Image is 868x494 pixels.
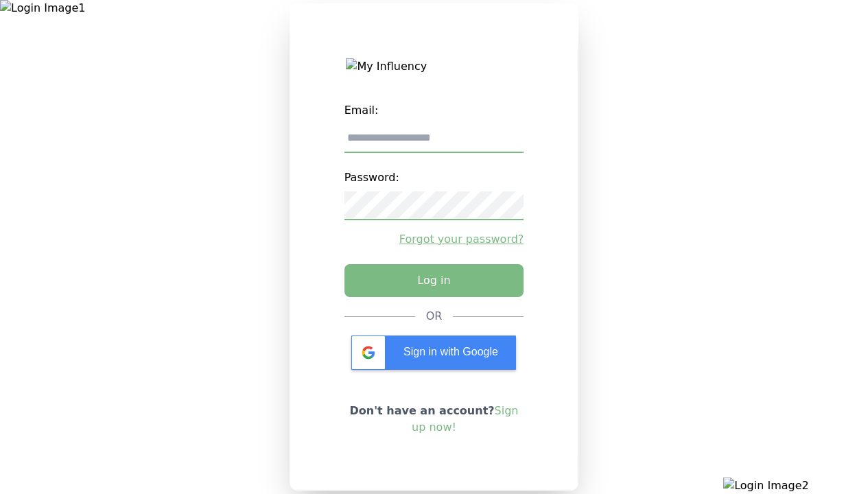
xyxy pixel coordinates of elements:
[723,478,868,494] img: Login Image2
[344,231,524,248] a: Forgot your password?
[344,403,524,436] p: Don't have an account?
[351,336,516,370] div: Sign in with Google
[403,346,498,357] span: Sign in with Google
[344,264,524,297] button: Log in
[346,58,521,75] img: My Influency
[344,97,524,124] label: Email:
[344,164,524,191] label: Password:
[426,308,443,325] div: OR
